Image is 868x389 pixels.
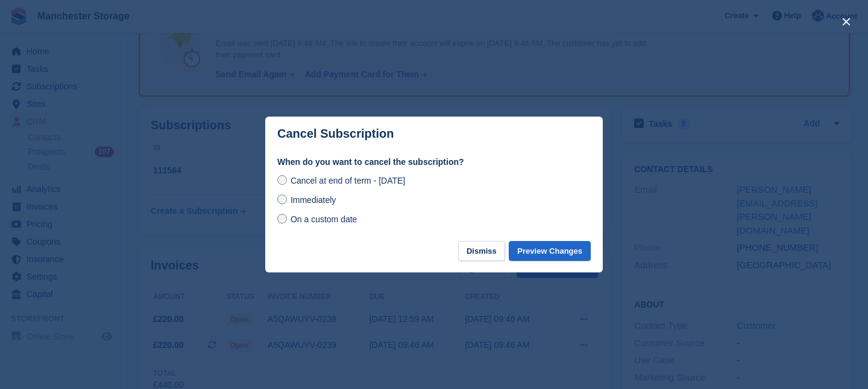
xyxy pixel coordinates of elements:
input: Cancel at end of term - [DATE] [277,175,287,185]
button: Dismiss [458,241,505,261]
button: close [837,12,856,31]
span: On a custom date [291,214,357,224]
p: Cancel Subscription [277,127,394,141]
span: Immediately [291,195,336,205]
input: Immediately [277,194,287,204]
button: Preview Changes [509,241,591,261]
input: On a custom date [277,214,287,223]
span: Cancel at end of term - [DATE] [291,176,405,185]
label: When do you want to cancel the subscription? [277,156,591,169]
